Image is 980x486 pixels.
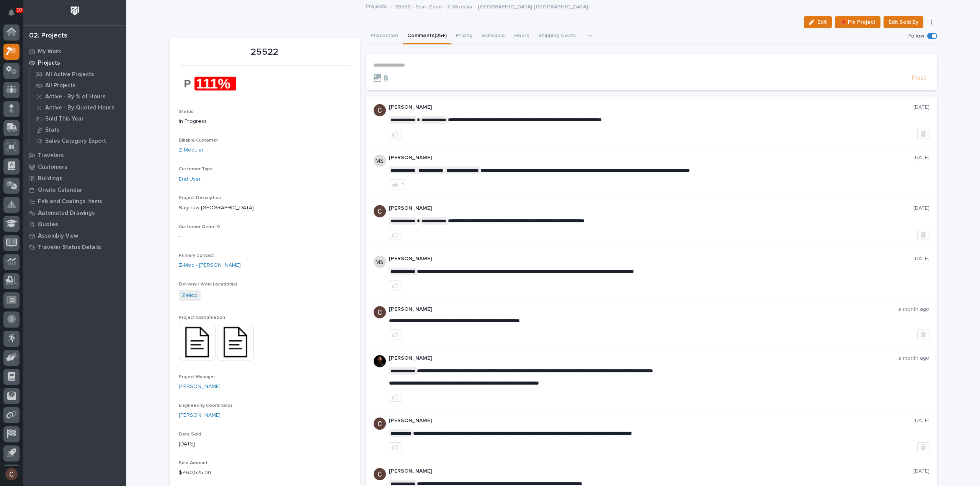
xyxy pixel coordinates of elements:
[23,184,126,196] a: Onsite Calendar
[179,167,213,171] span: Customer Type
[389,104,913,111] p: [PERSON_NAME]
[389,155,913,161] p: [PERSON_NAME]
[45,116,84,122] p: Sold This Year
[402,182,404,187] div: 1
[179,315,225,320] span: Project Confirmation
[23,207,126,219] a: Automated Drawings
[179,70,236,97] img: vFndAIPnRX-YHfEFB_3nB6XaMJNuBW3BAoKDAwlLbBc
[179,196,221,200] span: Project Description
[38,152,64,159] p: Travelers
[179,233,351,241] p: -
[389,129,402,139] button: like this post
[23,196,126,207] a: Fab and Coatings Items
[389,355,898,362] p: [PERSON_NAME]
[23,150,126,161] a: Travelers
[374,468,386,480] img: AGNmyxaji213nCK4JzPdPN3H3CMBhXDSA2tJ_sy3UIa5=s96-c
[179,261,241,269] a: Z-Mod - [PERSON_NAME]
[179,175,201,183] a: End User
[38,60,60,67] p: Projects
[913,205,929,212] p: [DATE]
[17,7,22,13] p: 10
[179,440,351,448] p: [DATE]
[182,292,198,300] a: Z-Mod
[374,355,386,367] img: zmKUmRVDQjmBLfnAs97p
[366,2,387,10] a: Projects
[389,306,898,313] p: [PERSON_NAME]
[23,219,126,230] a: Quotes
[389,179,407,189] button: 1
[366,28,403,44] button: Production
[898,306,929,313] p: a month ago
[179,109,193,114] span: Status
[389,468,913,475] p: [PERSON_NAME]
[179,375,215,379] span: Project Manager
[29,113,126,124] a: Sold This Year
[389,442,402,452] button: like this post
[835,16,880,28] button: 📌 Pin Project
[38,210,95,217] p: Automated Drawings
[917,442,929,452] button: Delete post
[389,329,402,339] button: like this post
[389,418,913,424] p: [PERSON_NAME]
[917,230,929,240] button: Delete post
[45,127,60,134] p: Stats
[179,383,220,391] a: [PERSON_NAME]
[913,256,929,262] p: [DATE]
[389,205,913,212] p: [PERSON_NAME]
[477,28,510,44] button: Schedule
[45,138,106,145] p: Sales Category Export
[884,16,923,28] button: Edit Sold By
[38,187,82,194] p: Onsite Calendar
[45,104,114,111] p: Active - By Quoted Hours
[917,129,929,139] button: Delete post
[913,468,929,475] p: [DATE]
[29,135,126,146] a: Sales Category Export
[179,47,351,58] p: 25522
[3,5,20,21] button: Notifications
[179,461,207,465] span: Sale Amount
[179,411,220,419] a: [PERSON_NAME]
[913,155,929,161] p: [DATE]
[389,230,402,240] button: like this post
[38,48,61,55] p: My Work
[534,28,580,44] button: Shipping Costs
[817,19,827,26] span: Edit
[29,102,126,113] a: Active - By Quoted Hours
[374,104,386,116] img: AGNmyxaji213nCK4JzPdPN3H3CMBhXDSA2tJ_sy3UIa5=s96-c
[917,329,929,339] button: Delete post
[389,392,402,402] button: like this post
[451,28,477,44] button: Pricing
[389,281,402,290] button: like this post
[898,355,929,362] p: a month ago
[29,69,126,80] a: All Active Projects
[374,306,386,318] img: AGNmyxaji213nCK4JzPdPN3H3CMBhXDSA2tJ_sy3UIa5=s96-c
[395,2,588,10] p: 25522 - Stair Zone - Z-Modular - [GEOGRAPHIC_DATA] [GEOGRAPHIC_DATA]
[179,253,214,258] span: Primary Contact
[179,117,351,126] p: In Progress
[29,124,126,135] a: Stats
[23,57,126,68] a: Projects
[840,18,875,27] span: 📌 Pin Project
[23,230,126,241] a: Assembly View
[23,46,126,57] a: My Work
[179,204,351,212] p: Saginaw [GEOGRAPHIC_DATA]
[374,418,386,430] img: AGNmyxaji213nCK4JzPdPN3H3CMBhXDSA2tJ_sy3UIa5=s96-c
[510,28,534,44] button: Hours
[23,161,126,173] a: Customers
[23,241,126,253] a: Traveler Status Details
[29,91,126,102] a: Active - By % of Hours
[38,244,101,251] p: Traveler Status Details
[38,175,62,182] p: Buildings
[374,205,386,217] img: AGNmyxaji213nCK4JzPdPN3H3CMBhXDSA2tJ_sy3UIa5=s96-c
[179,469,351,477] p: $ 460,525.00
[403,28,451,44] button: Comments (25+)
[38,233,78,240] p: Assembly View
[179,225,220,229] span: Customer Order ID
[10,9,20,21] div: Notifications10
[804,16,832,28] button: Edit
[179,282,237,287] span: Delivery / Work Location(s)
[45,93,106,100] p: Active - By % of Hours
[38,164,67,171] p: Customers
[179,403,232,408] span: Engineering Coordinator
[889,18,918,27] span: Edit Sold By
